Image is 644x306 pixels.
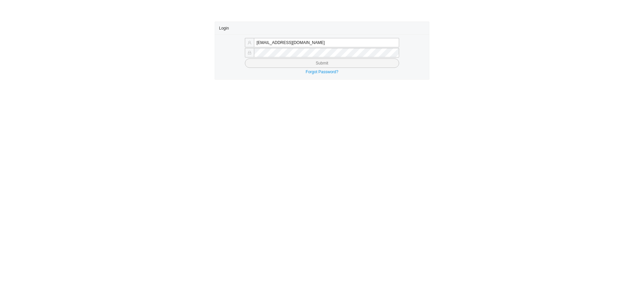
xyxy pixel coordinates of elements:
span: user [248,41,252,45]
button: Submit [245,58,399,68]
input: Email [254,38,399,47]
span: lock [248,51,252,55]
div: Login [219,22,425,34]
a: Forgot Password? [306,70,338,74]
